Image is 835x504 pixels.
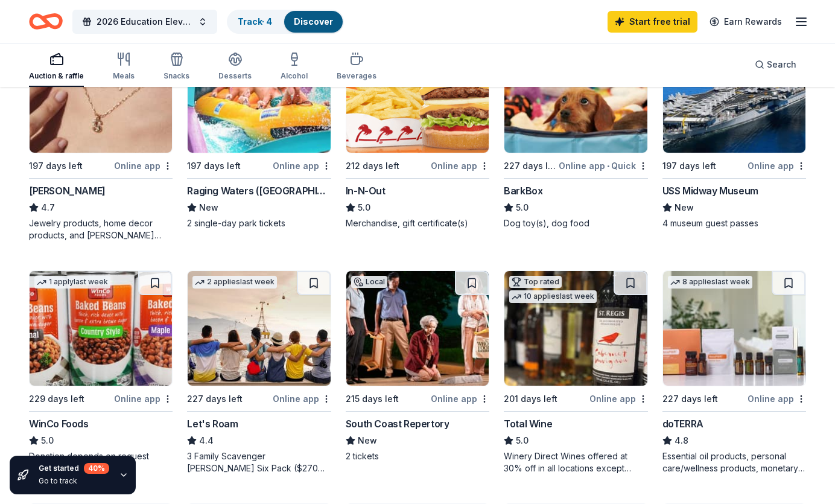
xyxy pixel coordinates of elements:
[72,10,217,34] button: 2026 Education Elevated Gala
[281,47,308,87] button: Alcohol
[662,450,806,474] div: Essential oil products, personal care/wellness products, monetary donations
[187,392,243,406] div: 227 days left
[164,47,189,87] button: Snacks
[504,38,647,153] img: Image for BarkBox
[504,37,647,229] a: Image for BarkBoxTop rated21 applieslast week227 days leftOnline app•QuickBarkBox5.0Dog toy(s), d...
[346,270,489,462] a: Image for South Coast RepertoryLocal215 days leftOnline appSouth Coast RepertoryNew2 tickets
[504,450,647,474] div: Winery Direct Wines offered at 30% off in all locations except [GEOGRAPHIC_DATA], [GEOGRAPHIC_DAT...
[662,217,806,229] div: 4 museum guest passes
[30,38,172,153] img: Image for Kendra Scott
[745,53,806,77] button: Search
[662,159,716,173] div: 197 days left
[504,217,647,229] div: Dog toy(s), dog food
[187,37,331,229] a: Image for Raging Waters (Los Angeles)Local197 days leftOnline appRaging Waters ([GEOGRAPHIC_DATA]...
[238,16,272,27] a: Track· 4
[187,450,331,474] div: 3 Family Scavenger [PERSON_NAME] Six Pack ($270 Value), 2 Date Night Scavenger [PERSON_NAME] Two ...
[662,183,758,198] div: USS Midway Museum
[663,271,805,386] img: Image for doTERRA
[39,476,109,486] div: Go to track
[358,433,377,448] span: New
[187,183,331,198] div: Raging Waters ([GEOGRAPHIC_DATA])
[346,159,399,173] div: 212 days left
[187,270,331,474] a: Image for Let's Roam2 applieslast week227 days leftOnline appLet's Roam4.43 Family Scavenger [PER...
[608,11,697,33] a: Start free trial
[431,391,489,406] div: Online app
[29,183,106,198] div: [PERSON_NAME]
[504,159,556,173] div: 227 days left
[702,11,789,33] a: Earn Rewards
[188,271,330,386] img: Image for Let's Roam
[509,276,562,288] div: Top rated
[675,433,688,448] span: 4.8
[663,38,805,153] img: Image for USS Midway Museum
[346,183,386,198] div: In-N-Out
[41,200,55,215] span: 4.7
[39,463,109,474] div: Get started
[29,7,63,36] a: Home
[662,392,718,406] div: 227 days left
[346,38,489,153] img: Image for In-N-Out
[199,200,218,215] span: New
[346,392,399,406] div: 215 days left
[218,47,252,87] button: Desserts
[351,276,387,288] div: Local
[559,158,648,173] div: Online app Quick
[29,159,83,173] div: 197 days left
[662,270,806,474] a: Image for doTERRA8 applieslast week227 days leftOnline appdoTERRA4.8Essential oil products, perso...
[748,158,806,173] div: Online app
[187,416,238,431] div: Let's Roam
[516,200,529,215] span: 5.0
[346,37,489,229] a: Image for In-N-OutTop rated6 applieslast week212 days leftOnline appIn-N-Out5.0Merchandise, gift ...
[84,463,109,474] div: 40 %
[358,200,370,215] span: 5.0
[504,183,542,198] div: BarkBox
[504,416,552,431] div: Total Wine
[34,276,110,289] div: 1 apply last week
[187,159,241,173] div: 197 days left
[30,271,172,386] img: Image for WinCo Foods
[767,57,796,72] span: Search
[516,433,529,448] span: 5.0
[273,158,331,173] div: Online app
[337,71,376,81] div: Beverages
[337,47,376,87] button: Beverages
[29,416,89,431] div: WinCo Foods
[675,200,694,215] span: New
[504,392,557,406] div: 201 days left
[748,391,806,406] div: Online app
[188,38,330,153] img: Image for Raging Waters (Los Angeles)
[668,276,752,289] div: 8 applies last week
[346,416,449,431] div: South Coast Repertory
[29,47,84,87] button: Auction & raffle
[218,71,252,81] div: Desserts
[509,290,597,303] div: 10 applies last week
[114,391,173,406] div: Online app
[29,270,173,462] a: Image for WinCo Foods1 applylast week229 days leftOnline appWinCo Foods5.0Donation depends on req...
[29,71,84,81] div: Auction & raffle
[113,47,135,87] button: Meals
[431,158,489,173] div: Online app
[346,450,489,462] div: 2 tickets
[589,391,648,406] div: Online app
[29,392,84,406] div: 229 days left
[294,16,333,27] a: Discover
[187,217,331,229] div: 2 single-day park tickets
[29,217,173,241] div: Jewelry products, home decor products, and [PERSON_NAME] Gives Back event in-store or online (or ...
[114,158,173,173] div: Online app
[97,14,193,29] span: 2026 Education Elevated Gala
[227,10,344,34] button: Track· 4Discover
[607,161,609,171] span: •
[346,217,489,229] div: Merchandise, gift certificate(s)
[662,416,703,431] div: doTERRA
[192,276,277,289] div: 2 applies last week
[662,37,806,229] a: Image for USS Midway MuseumLocal197 days leftOnline appUSS Midway MuseumNew4 museum guest passes
[504,270,647,474] a: Image for Total WineTop rated10 applieslast week201 days leftOnline appTotal Wine5.0Winery Direct...
[164,71,189,81] div: Snacks
[273,391,331,406] div: Online app
[346,271,489,386] img: Image for South Coast Repertory
[281,71,308,81] div: Alcohol
[29,37,173,241] a: Image for Kendra ScottTop rated10 applieslast week197 days leftOnline app[PERSON_NAME]4.7Jewelry ...
[41,433,54,448] span: 5.0
[113,71,135,81] div: Meals
[199,433,214,448] span: 4.4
